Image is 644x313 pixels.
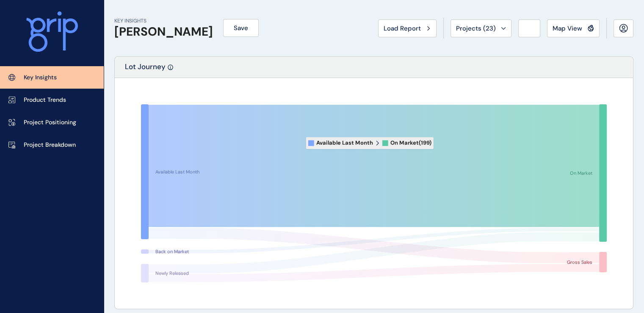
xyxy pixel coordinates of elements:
[114,25,213,39] h1: [PERSON_NAME]
[125,62,166,78] p: Lot Journey
[24,141,76,149] p: Project Breakdown
[553,24,582,33] span: Map View
[378,20,437,37] button: Load Report
[114,17,213,25] p: KEY INSIGHTS
[24,96,66,104] p: Product Trends
[384,24,421,33] span: Load Report
[24,73,57,82] p: Key Insights
[234,24,248,32] span: Save
[451,20,511,37] button: Projects (23)
[24,118,76,127] p: Project Positioning
[547,20,600,37] button: Map View
[456,24,496,33] span: Projects ( 23 )
[223,19,259,37] button: Save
